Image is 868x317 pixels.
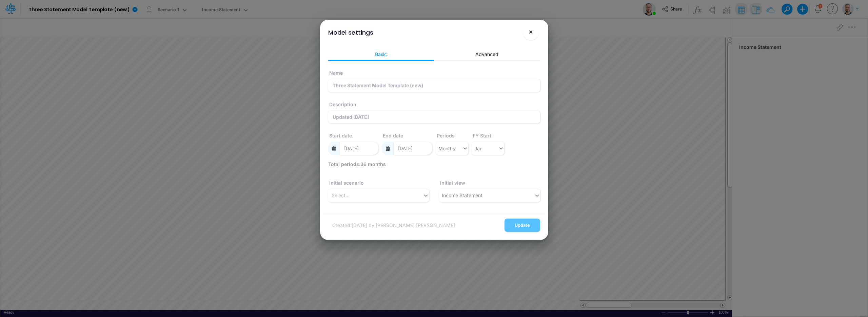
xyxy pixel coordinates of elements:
div: Select... [332,192,350,199]
span: Created: [DATE] by [PERSON_NAME] [PERSON_NAME] [330,220,457,230]
span: × [529,27,533,36]
div: Jan [474,145,482,152]
input: Add model description [328,111,540,124]
button: Close [523,24,539,40]
span: Total periods: 36 months [328,161,386,167]
label: Name [328,69,343,76]
div: Model settings [328,28,373,37]
label: Start date [328,132,352,139]
label: Initial scenario [328,179,364,186]
div: Months [438,145,455,152]
label: End date [382,132,403,139]
label: Initial view [439,179,465,186]
div: Income Statement [442,192,482,199]
a: Basic [328,48,434,60]
label: Periods [436,132,455,139]
a: Advanced [434,48,540,60]
label: FY Start [472,132,491,139]
input: Add model name [328,79,540,92]
label: Description [328,101,356,108]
